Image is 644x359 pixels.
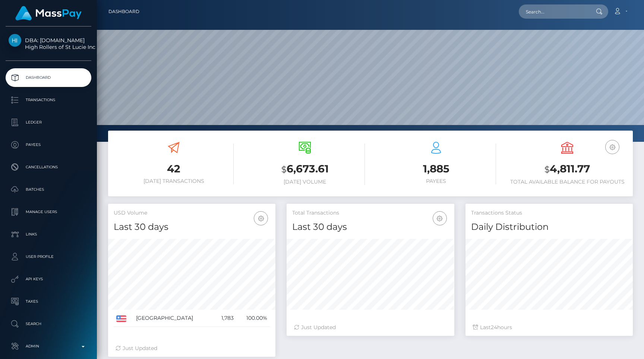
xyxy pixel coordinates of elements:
[6,68,91,87] a: Dashboard
[9,251,88,262] p: User Profile
[507,162,627,177] h3: 4,811.77
[6,247,91,266] a: User Profile
[9,206,88,218] p: Manage Users
[245,179,365,185] h6: [DATE] Volume
[6,135,91,154] a: Payees
[214,310,236,327] td: 1,783
[294,324,446,331] div: Just Updated
[116,315,126,322] img: US.png
[471,209,627,217] h5: Transactions Status
[6,225,91,244] a: Links
[114,178,234,184] h6: [DATE] Transactions
[9,139,88,150] p: Payees
[9,94,88,106] p: Transactions
[6,113,91,132] a: Ledger
[6,91,91,109] a: Transactions
[471,221,627,234] h4: Daily Distribution
[114,162,234,176] h3: 42
[6,337,91,356] a: Admin
[9,34,21,47] img: High Rollers of St Lucie Inc
[9,296,88,307] p: Taxes
[292,221,448,234] h4: Last 30 days
[15,6,82,21] img: MassPay Logo
[519,4,589,19] input: Search...
[9,229,88,240] p: Links
[133,310,214,327] td: [GEOGRAPHIC_DATA]
[9,274,88,285] p: API Keys
[376,162,496,176] h3: 1,885
[6,315,91,333] a: Search
[116,344,268,352] div: Just Updated
[376,178,496,184] h6: Payees
[473,324,625,331] div: Last hours
[544,164,550,175] small: $
[292,209,448,217] h5: Total Transactions
[108,4,139,19] a: Dashboard
[9,318,88,330] p: Search
[491,324,497,331] span: 24
[9,162,88,173] p: Cancellations
[6,158,91,177] a: Cancellations
[6,180,91,199] a: Batches
[6,292,91,311] a: Taxes
[9,184,88,195] p: Batches
[114,209,270,217] h5: USD Volume
[114,221,270,234] h4: Last 30 days
[6,203,91,221] a: Manage Users
[6,37,91,50] span: DBA: [DOMAIN_NAME] High Rollers of St Lucie Inc
[9,72,88,83] p: Dashboard
[245,162,365,177] h3: 6,673.61
[507,179,627,185] h6: Total Available Balance for Payouts
[6,270,91,288] a: API Keys
[281,164,287,175] small: $
[9,117,88,128] p: Ledger
[9,341,88,352] p: Admin
[236,310,270,327] td: 100.00%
